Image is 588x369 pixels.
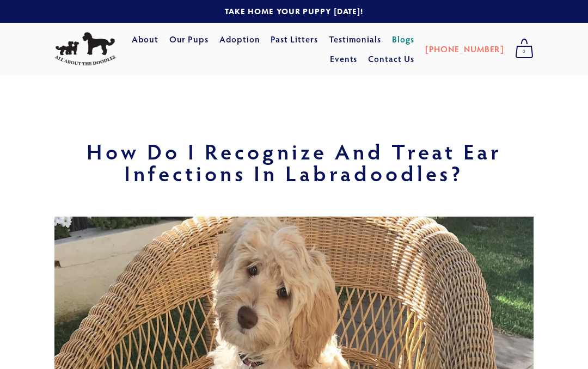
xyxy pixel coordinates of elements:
a: Events [330,49,358,69]
a: Past Litters [271,33,318,45]
a: Our Pups [169,29,209,49]
span: 0 [515,45,534,59]
a: Testimonials [329,29,382,49]
a: Blogs [392,29,414,49]
a: About [132,29,158,49]
img: All About The Doodles [54,32,115,66]
a: [PHONE_NUMBER] [425,39,504,59]
a: Contact Us [368,49,414,69]
a: Adoption [219,29,260,49]
h1: How Do I Recognize and Treat Ear Infections in Labradoodles? [54,140,534,184]
a: 0 items in cart [510,35,539,63]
